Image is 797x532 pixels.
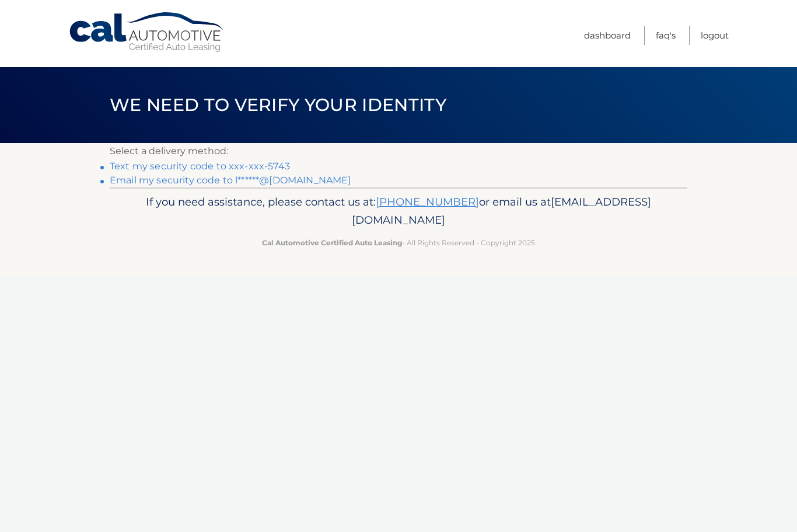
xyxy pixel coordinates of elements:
p: - All Rights Reserved - Copyright 2025 [117,237,680,249]
p: If you need assistance, please contact us at: or email us at [117,193,680,230]
a: Dashboard [584,26,631,45]
span: We need to verify your identity [110,94,446,116]
a: Cal Automotive [68,12,226,53]
strong: Cal Automotive Certified Auto Leasing [262,238,402,247]
a: FAQ's [656,26,676,45]
a: [PHONE_NUMBER] [376,195,479,208]
a: Logout [701,26,729,45]
a: Email my security code to l******@[DOMAIN_NAME] [110,175,351,186]
a: Text my security code to xxx-xxx-5743 [110,161,290,172]
p: Select a delivery method: [110,143,687,159]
